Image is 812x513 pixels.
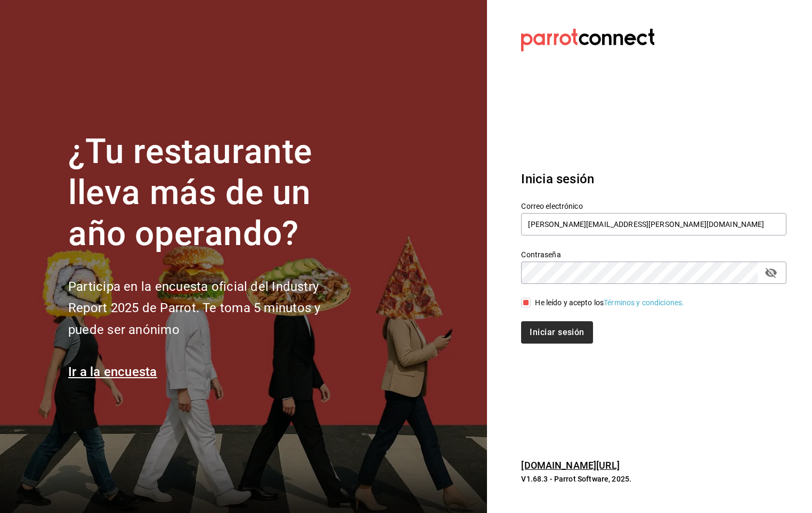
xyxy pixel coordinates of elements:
[604,298,684,307] a: Términos y condiciones.
[521,251,786,258] label: Contraseña
[68,276,356,341] h2: Participa en la encuesta oficial del Industry Report 2025 de Parrot. Te toma 5 minutos y puede se...
[521,169,786,189] h3: Inicia sesión
[521,474,786,484] p: V1.68.3 - Parrot Software, 2025.
[762,264,780,282] button: passwordField
[68,132,356,254] h1: ¿Tu restaurante lleva más de un año operando?
[521,202,786,210] label: Correo electrónico
[521,460,619,471] a: [DOMAIN_NAME][URL]
[68,364,157,379] a: Ir a la encuesta
[535,297,684,308] div: He leído y acepto los
[521,321,592,344] button: Iniciar sesión
[521,213,786,235] input: Ingresa tu correo electrónico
